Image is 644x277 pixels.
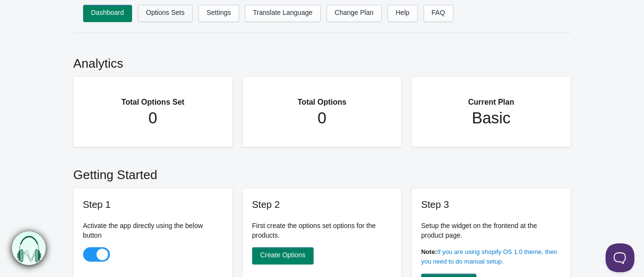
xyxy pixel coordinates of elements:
a: If you are using shopify OS 1.0 theme, then you need to do manual setup. [421,248,557,265]
a: Options Sets [138,5,193,22]
h1: 0 [262,108,383,128]
a: Dashboard [83,5,133,22]
p: Activate the app directly using the below button [83,221,223,240]
b: Note: [421,248,437,255]
iframe: Toggle Customer Support [606,243,634,272]
p: First create the options set options for the products. [252,221,392,240]
h2: Analytics [73,45,571,77]
h1: 0 [93,108,214,128]
a: Settings [198,5,239,22]
h1: Basic [431,108,552,128]
h3: Step 1 [83,198,223,211]
h3: Step 3 [421,198,561,211]
h2: Total Options Set [93,86,214,108]
a: Help [388,5,418,22]
a: Translate Language [245,5,321,22]
h2: Current Plan [431,86,552,108]
img: bxm.png [12,232,46,265]
h2: Getting Started [73,157,571,188]
h3: Step 2 [252,198,392,211]
h2: Total Options [262,86,383,108]
a: Create Options [252,247,314,265]
p: Setup the widget on the frontend at the product page. [421,221,561,240]
a: FAQ [424,5,453,22]
a: Change Plan [327,5,382,22]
